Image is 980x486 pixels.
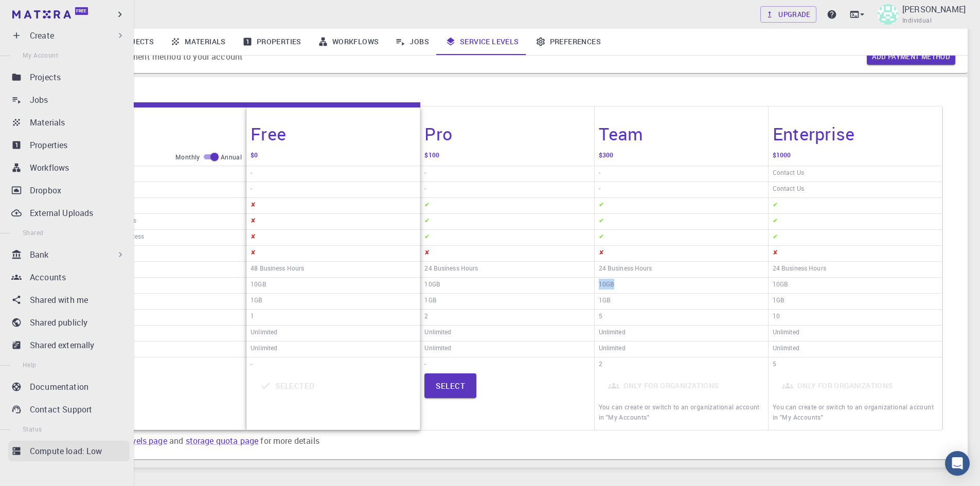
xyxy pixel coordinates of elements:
[30,339,95,351] p: Shared externally
[30,445,102,457] p: Compute load: Low
[30,294,88,306] p: Shared with me
[599,403,760,421] span: You can create or switch to an organizational account in "My Accounts"
[8,244,130,265] div: Bank
[8,89,130,110] a: Jobs
[424,167,426,181] h6: -
[599,311,602,324] h6: 5
[599,263,652,276] h6: 24 Business Hours
[234,28,310,55] a: Properties
[424,295,436,308] h6: 1GB
[8,399,130,420] a: Contact Support
[251,199,256,212] h6: ✘
[599,231,604,244] h6: ✔
[30,248,49,261] p: Bank
[599,123,644,145] h4: Team
[599,150,613,165] h6: $300
[424,123,452,145] h4: Pro
[8,441,130,461] a: Compute load: Low
[251,183,252,196] h6: -
[424,150,439,165] h6: $100
[23,228,43,237] span: Shared
[424,183,426,196] h6: -
[310,28,387,55] a: Workflows
[760,6,816,23] a: Upgrade
[599,247,604,260] h6: ✘
[251,167,252,181] h6: -
[424,263,478,276] h6: 24 Business Hours
[424,247,430,260] h6: ✘
[773,263,826,276] h6: 24 Business Hours
[902,15,932,26] span: Individual
[424,311,428,324] h6: 2
[30,381,88,393] p: Documentation
[8,25,130,46] div: Create
[30,29,54,42] p: Create
[424,373,476,398] button: Select
[251,327,277,340] h6: Unlimited
[773,247,778,260] h6: ✘
[30,403,92,416] p: Contact Support
[30,316,87,329] p: Shared publicly
[23,51,58,59] span: My Account
[251,311,254,324] h6: 1
[773,327,799,340] h6: Unlimited
[251,150,258,165] h6: $0
[8,180,130,201] a: Dropbox
[945,451,970,476] div: Open Intercom Messenger
[30,271,66,283] p: Accounts
[8,290,130,310] a: Shared with me
[30,71,61,83] p: Projects
[878,4,898,25] img: Shubham Anand
[773,199,778,212] h6: ✔
[773,183,804,196] h6: Contact Us
[599,279,614,292] h6: 10GB
[175,152,200,163] span: Monthly
[23,361,37,369] span: Help
[599,199,604,212] h6: ✔
[21,7,58,16] span: Support
[8,376,130,397] a: Documentation
[599,215,604,228] h6: ✔
[424,279,440,292] h6: 10GB
[12,10,71,19] img: logo
[599,358,602,371] h6: 2
[251,343,277,356] h6: Unlimited
[162,28,234,55] a: Materials
[8,67,130,87] a: Projects
[251,279,266,292] h6: 10GB
[30,94,48,106] p: Jobs
[773,343,799,356] h6: Unlimited
[72,435,943,447] p: Check and for more details
[8,203,130,223] a: External Uploads
[221,152,242,163] span: Annual
[773,123,855,145] h4: Enterprise
[902,3,966,15] p: [PERSON_NAME]
[74,50,243,63] p: Please add payment method to your account
[186,435,259,446] a: storage quota page
[30,161,69,174] p: Workflows
[773,150,791,165] h6: $1000
[30,184,61,196] p: Dropbox
[8,112,130,133] a: Materials
[30,116,65,129] p: Materials
[387,28,437,55] a: Jobs
[8,335,130,355] a: Shared externally
[773,311,780,324] h6: 10
[251,215,256,228] h6: ✘
[424,327,451,340] h6: Unlimited
[599,183,600,196] h6: -
[599,167,600,181] h6: -
[437,28,527,55] a: Service Levels
[424,199,430,212] h6: ✔
[251,358,252,371] h6: -
[599,327,626,340] h6: Unlimited
[424,215,430,228] h6: ✔
[8,312,130,333] a: Shared publicly
[8,135,130,155] a: Properties
[867,48,955,65] button: Add payment method
[251,263,304,276] h6: 48 Business Hours
[23,425,42,433] span: Status
[773,231,778,244] h6: ✔
[424,231,430,244] h6: ✔
[251,295,262,308] h6: 1GB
